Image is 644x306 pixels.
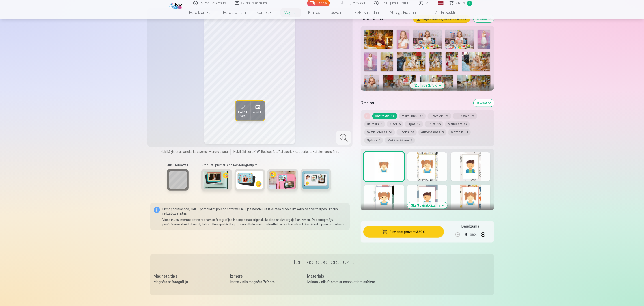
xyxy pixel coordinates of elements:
button: Spēles6 [364,137,383,143]
button: Sports60 [397,129,417,135]
span: 6 [399,123,401,126]
button: Pludmale20 [453,113,477,119]
img: /fa1 [169,2,183,9]
div: Magnēts ar fotogrāfiju [154,279,222,285]
button: Ogas14 [405,121,423,127]
h5: Fotogrāfijas [361,16,409,22]
span: 4 [381,123,382,126]
span: Grozs [456,0,465,6]
a: Visi produkti [422,6,460,19]
button: Rādīt vairāk foto [410,82,444,89]
div: Izmērs [230,273,298,279]
span: 6 [379,139,380,142]
span: 20 [471,115,474,118]
button: Aizstāt [250,101,265,121]
button: Pievienot grozam:3,90 € [363,226,444,238]
button: Motocikli4 [448,129,471,135]
button: Izvērst [474,99,494,107]
a: Suvenīri [325,6,349,19]
h3: Informācija par produktu [154,258,491,266]
div: Mīksts vinils 0,4mm ar noapaļotiem stūriem [307,279,375,285]
h6: Produktu piemēri ar citām fotogrāfijām [200,163,333,167]
a: Foto izdrukas [184,6,218,19]
button: Automašīnas9 [418,129,446,135]
button: Makšķerēšana4 [385,137,415,143]
p: Visas mūsu internet vietnē redzamās fotogrāfijas ir saspiestas oriģinālu kopijas ar aizsargājošām... [163,218,347,226]
span: Noklikšķiniet uz attēla, lai atvērtu izvērstu skatu [161,149,228,154]
span: 9 [442,131,444,134]
span: Aizstāt [253,111,262,114]
button: Meitenēm17 [445,121,470,127]
span: " [278,150,280,153]
span: 14 [417,123,420,126]
p: Pirms pasūtīšanas, lūdzu, pārbaudiet preces noformējumu, jo fotoattēli uz izvēlētās preces izskat... [163,207,347,216]
button: Frukti15 [425,121,443,127]
button: Augšupielādējiet savas bildes [413,15,470,22]
span: 4 [466,131,468,134]
span: 15 [420,115,423,118]
button: Dzīvnieki28 [428,113,451,119]
a: Atslēgu piekariņi [384,6,422,19]
span: Rediģēt foto [238,111,248,118]
span: 4 [411,139,412,142]
span: " [255,150,257,153]
a: Komplekti [251,6,279,19]
h5: Daudzums [461,224,479,229]
button: Izvērst [474,15,494,22]
button: Abstraktie12 [372,113,397,119]
span: 28 [445,115,448,118]
span: 37 [389,131,392,134]
button: Dzintars4 [364,121,385,127]
div: Magnēta tips [154,273,222,279]
span: 12 [391,115,394,118]
button: Svētku dienās37 [364,129,395,135]
button: Skatīt vairāk dizainu [407,202,447,209]
button: Rediģēt foto [235,101,250,121]
button: Mākslinieki15 [399,113,426,119]
a: Foto kalendāri [349,6,384,19]
div: Mazs vinila magnēts 7x9 cm [230,279,298,285]
a: Fotogrāmata [218,6,251,19]
span: 1 [467,1,472,6]
span: Rediģēt foto [261,150,278,153]
div: Materiāls [307,273,375,279]
span: lai apgrieztu, pagrieztu vai piemērotu filtru [280,150,339,153]
button: Ziedi6 [387,121,403,127]
h5: Dizains [361,100,470,106]
span: Noklikšķiniet uz [233,150,255,153]
a: Krūzes [303,6,325,19]
span: 17 [464,123,467,126]
span: 15 [437,123,441,126]
span: 60 [411,131,414,134]
a: Magnēti [279,6,303,19]
h6: Jūsu fotoattēli [167,163,189,167]
div: gab. [470,229,477,240]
